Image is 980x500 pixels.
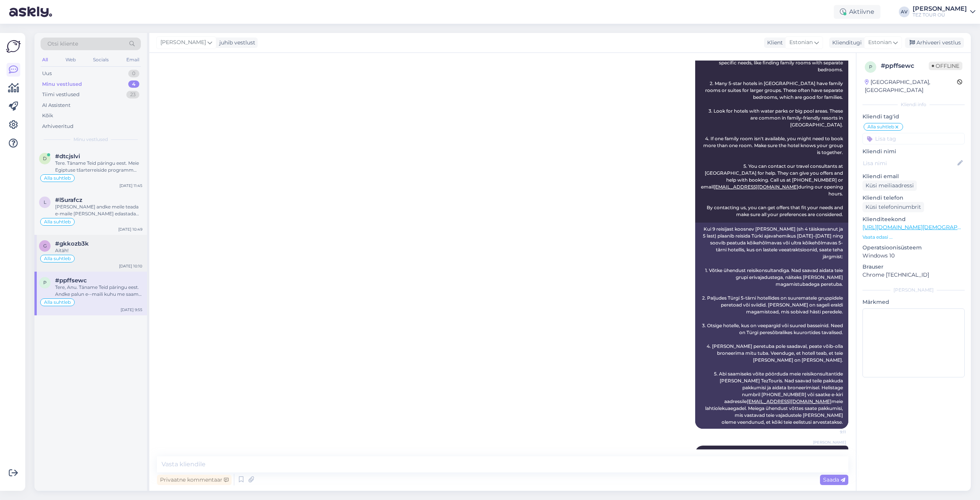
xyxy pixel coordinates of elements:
[55,240,89,247] span: #gkkozb3k
[862,148,965,156] p: Kliendi nimi
[55,203,142,217] div: [PERSON_NAME] andke meile teada e-maile [PERSON_NAME] edastada pakkumised. Süsteemis on olemas vi...
[119,183,142,189] div: [DATE] 11:45
[862,113,965,121] p: Kliendi tag'id
[128,80,139,88] div: 4
[55,284,142,298] div: Tere, Anu. Täname Teid päringu eest. Andke palun e--maili kuhu me saame edastada pakkumised.
[823,476,845,483] span: Saada
[881,61,929,70] div: # ppffsewc
[862,215,965,223] p: Klienditeekond
[899,7,910,17] div: AV
[42,91,80,98] div: Tiimi vestlused
[157,475,232,485] div: Privaatne kommentaar
[862,234,965,241] p: Vaata edasi ...
[44,220,71,224] span: Alla suhtleb
[64,55,77,65] div: Web
[862,172,965,180] p: Kliendi email
[119,263,142,269] div: [DATE] 10:10
[91,55,110,65] div: Socials
[44,199,46,205] span: l
[42,70,52,77] div: Uus
[216,39,255,47] div: juhib vestlust
[73,136,108,143] span: Minu vestlused
[126,91,139,98] div: 23
[789,38,813,47] span: Estonian
[869,64,872,70] span: p
[42,112,53,120] div: Kõik
[121,307,142,313] div: [DATE] 9:55
[929,62,962,70] span: Offline
[862,133,965,144] input: Lisa tag
[747,398,831,404] a: [EMAIL_ADDRESS][DOMAIN_NAME]
[862,298,965,306] p: Märkmed
[905,38,964,48] div: Arhiveeri vestlus
[913,6,967,12] div: [PERSON_NAME]
[817,429,846,435] span: 9:11
[42,80,82,88] div: Minu vestlused
[43,156,47,161] span: d
[829,39,862,47] div: Klienditugi
[813,439,846,445] span: [PERSON_NAME]
[55,197,82,203] span: #l5urafcz
[125,55,141,65] div: Email
[41,55,49,65] div: All
[863,159,956,167] input: Lisa nimi
[834,5,880,19] div: Aktiivne
[764,39,783,47] div: Klient
[42,123,73,130] div: Arhiveeritud
[160,38,206,47] span: [PERSON_NAME]
[867,125,894,129] span: Alla suhtleb
[714,184,798,190] a: [EMAIL_ADDRESS][DOMAIN_NAME]
[868,38,892,47] span: Estonian
[862,194,965,202] p: Kliendi telefon
[55,247,142,254] div: Aitäh!
[44,300,71,305] span: Alla suhtleb
[118,226,142,232] div: [DATE] 10:49
[43,280,47,285] span: p
[862,101,965,108] div: Kliendi info
[6,39,21,54] img: Askly Logo
[44,256,71,261] span: Alla suhtleb
[695,223,848,429] div: Kui 9 reisijast koosnev [PERSON_NAME] (sh 4 täiskasvanut ja 5 last) plaanib reisida Türki ajavahe...
[913,12,967,18] div: TEZ TOUR OÜ
[55,153,80,160] span: #dtcjslvi
[44,176,71,180] span: Alla suhtleb
[862,180,917,191] div: Küsi meiliaadressi
[862,287,965,293] div: [PERSON_NAME]
[862,202,924,212] div: Küsi telefoninumbrit
[128,70,139,77] div: 0
[913,6,975,18] a: [PERSON_NAME]TEZ TOUR OÜ
[862,271,965,279] p: Chrome [TECHNICAL_ID]
[862,252,965,260] p: Windows 10
[862,244,965,252] p: Operatsioonisüsteem
[47,40,78,48] span: Otsi kliente
[55,277,87,284] span: #ppffsewc
[55,160,142,174] div: Tere. Täname Teid päringu eest. Meie Egiptuse tšarterreiside programm algab oktoobri [PERSON_NAME].
[43,243,47,249] span: g
[42,102,70,109] div: AI Assistent
[865,78,957,94] div: [GEOGRAPHIC_DATA], [GEOGRAPHIC_DATA]
[862,263,965,271] p: Brauser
